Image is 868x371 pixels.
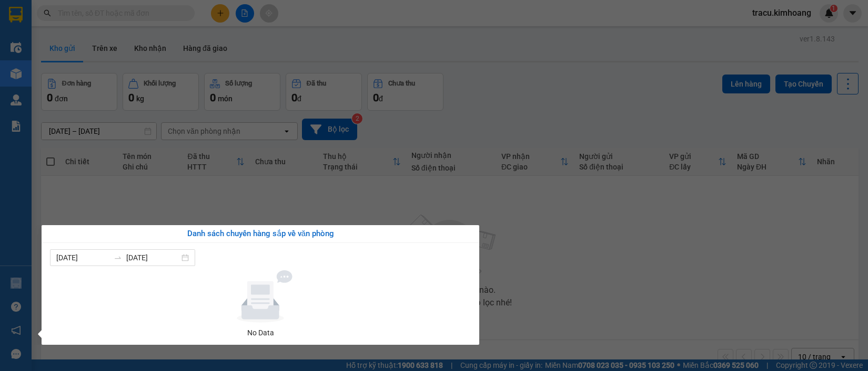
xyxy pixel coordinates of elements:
[126,252,179,263] input: Đến ngày
[50,228,471,240] div: Danh sách chuyến hàng sắp về văn phòng
[56,252,109,263] input: Từ ngày
[54,327,467,338] div: No Data
[114,253,122,262] span: swap-right
[114,253,122,262] span: to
